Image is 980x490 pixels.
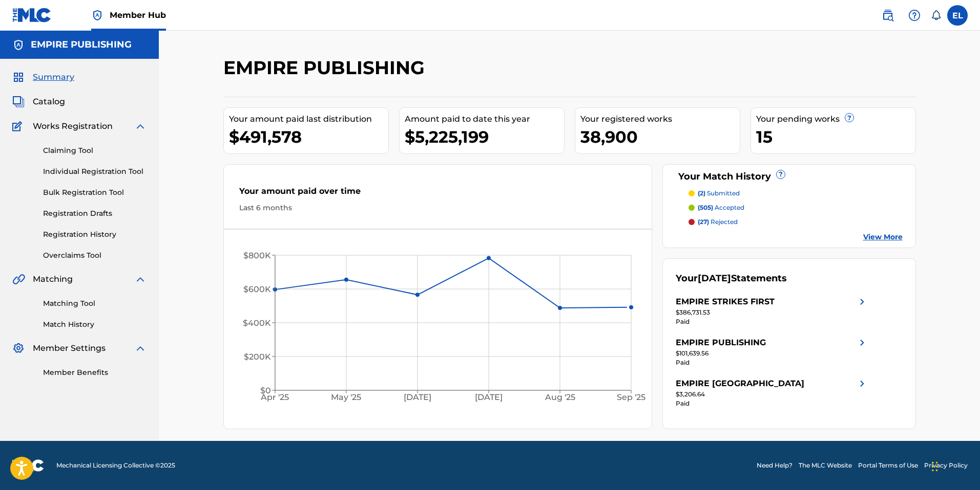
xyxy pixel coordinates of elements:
[239,203,637,213] div: Last 6 months
[405,113,564,125] div: Amount paid to date this year
[91,9,103,21] img: Top Rightsholder
[43,319,147,330] a: Match History
[617,393,645,403] tspan: Sep '25
[404,393,431,403] tspan: [DATE]
[689,203,903,212] a: (505) accepted
[756,125,915,148] div: 15
[676,358,868,367] div: Paid
[676,377,868,408] a: EMPIRE [GEOGRAPHIC_DATA]right chevron icon$3,206.64Paid
[33,273,73,285] span: Matching
[239,185,637,203] div: Your amount paid over time
[12,71,74,83] a: SummarySummary
[676,317,868,326] div: Paid
[698,189,705,197] span: (2)
[260,393,289,403] tspan: Apr '25
[908,9,921,21] img: help
[260,386,271,395] tspan: $0
[33,96,65,108] span: Catalog
[924,461,968,470] a: Privacy Policy
[43,229,147,240] a: Registration History
[689,189,903,198] a: (2) submitted
[12,96,65,108] a: CatalogCatalog
[12,8,52,23] img: MLC Logo
[756,113,915,125] div: Your pending works
[33,342,106,354] span: Member Settings
[43,187,147,198] a: Bulk Registration Tool
[676,296,868,326] a: EMPIRE STRIKES FIRSTright chevron icon$386,731.53Paid
[43,250,147,261] a: Overclaims Tool
[43,367,147,378] a: Member Benefits
[33,71,74,83] span: Summary
[223,56,430,79] h2: EMPIRE PUBLISHING
[799,461,852,470] a: The MLC Website
[405,125,564,148] div: $5,225,199
[43,298,147,309] a: Matching Tool
[31,39,132,51] h5: EMPIRE PUBLISHING
[134,342,147,354] img: expand
[243,251,271,260] tspan: $800K
[545,393,575,403] tspan: Aug '25
[698,273,731,284] span: [DATE]
[698,203,744,212] p: accepted
[676,272,787,285] div: Your Statements
[856,337,868,349] img: right chevron icon
[856,377,868,390] img: right chevron icon
[12,120,26,132] img: Works Registration
[698,189,740,198] p: submitted
[12,71,25,83] img: Summary
[951,326,980,408] iframe: Resource Center
[12,273,25,285] img: Matching
[858,461,918,470] a: Portal Terms of Use
[43,166,147,177] a: Individual Registration Tool
[676,390,868,399] div: $3,206.64
[676,377,804,390] div: EMPIRE [GEOGRAPHIC_DATA]
[12,39,25,51] img: Accounts
[134,273,147,285] img: expand
[777,170,785,179] span: ?
[676,308,868,317] div: $386,731.53
[676,349,868,358] div: $101,639.56
[134,120,147,132] img: expand
[110,9,166,21] span: Member Hub
[931,10,941,20] div: Notifications
[845,114,853,122] span: ?
[56,461,175,470] span: Mechanical Licensing Collective © 2025
[33,120,113,132] span: Works Registration
[856,296,868,308] img: right chevron icon
[43,208,147,219] a: Registration Drafts
[929,441,980,490] iframe: Chat Widget
[676,170,903,184] div: Your Match History
[229,125,388,148] div: $491,578
[676,399,868,408] div: Paid
[904,5,925,26] div: Help
[878,5,898,26] a: Public Search
[932,451,938,482] div: Drag
[676,337,766,349] div: EMPIRE PUBLISHING
[676,296,775,308] div: EMPIRE STRIKES FIRST
[244,352,271,362] tspan: $200K
[12,342,25,354] img: Member Settings
[12,459,44,472] img: logo
[580,113,740,125] div: Your registered works
[43,145,147,156] a: Claiming Tool
[243,318,271,328] tspan: $400K
[698,217,738,227] p: rejected
[243,284,271,294] tspan: $600K
[698,204,713,211] span: (505)
[689,217,903,227] a: (27) rejected
[757,461,793,470] a: Need Help?
[12,96,25,108] img: Catalog
[698,218,709,226] span: (27)
[475,393,503,403] tspan: [DATE]
[882,9,894,21] img: search
[863,232,903,242] a: View More
[676,337,868,367] a: EMPIRE PUBLISHINGright chevron icon$101,639.56Paid
[331,393,361,403] tspan: May '25
[947,5,968,26] div: User Menu
[580,125,740,148] div: 38,900
[229,113,388,125] div: Your amount paid last distribution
